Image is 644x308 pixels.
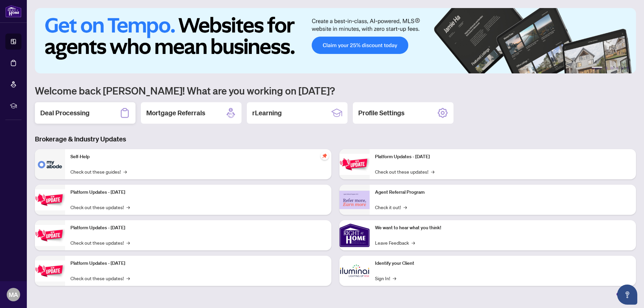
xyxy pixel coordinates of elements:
[70,260,326,267] p: Platform Updates - [DATE]
[70,168,127,175] a: Check out these guides!→
[70,224,326,232] p: Platform Updates - [DATE]
[70,274,130,282] a: Check out these updates!→
[126,239,130,246] span: →
[375,239,415,246] a: Leave Feedback→
[9,290,18,299] span: MA
[375,203,407,211] a: Check it out!→
[375,274,396,282] a: Sign In!→
[35,84,636,97] h1: Welcome back [PERSON_NAME]! What are you working on [DATE]?
[40,108,90,118] h2: Deal Processing
[605,67,608,69] button: 2
[35,134,636,144] h3: Brokerage & Industry Updates
[412,239,415,246] span: →
[375,153,631,161] p: Platform Updates - [DATE]
[35,149,65,179] img: Self-Help
[616,67,619,69] button: 4
[339,154,370,175] img: Platform Updates - June 23, 2025
[35,189,65,210] img: Platform Updates - September 16, 2025
[592,67,602,69] button: 1
[35,225,65,246] img: Platform Updates - July 21, 2025
[339,256,370,286] img: Identify your Client
[321,152,329,160] span: pushpin
[339,220,370,250] img: We want to hear what you think!
[393,274,396,282] span: →
[5,5,21,17] img: logo
[610,67,613,69] button: 3
[358,108,405,118] h2: Profile Settings
[375,189,631,196] p: Agent Referral Program
[35,260,65,282] img: Platform Updates - July 8, 2025
[375,260,631,267] p: Identify your Client
[627,67,629,69] button: 6
[70,203,130,211] a: Check out these updates!→
[70,189,326,196] p: Platform Updates - [DATE]
[35,8,636,73] img: Slide 0
[375,224,631,232] p: We want to hear what you think!
[126,274,130,282] span: →
[252,108,282,118] h2: rLearning
[431,168,434,175] span: →
[146,108,205,118] h2: Mortgage Referrals
[126,203,130,211] span: →
[70,239,130,246] a: Check out these updates!→
[617,285,637,305] button: Open asap
[621,67,624,69] button: 5
[123,168,127,175] span: →
[339,191,370,209] img: Agent Referral Program
[375,168,434,175] a: Check out these updates!→
[404,203,407,211] span: →
[70,153,326,161] p: Self-Help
